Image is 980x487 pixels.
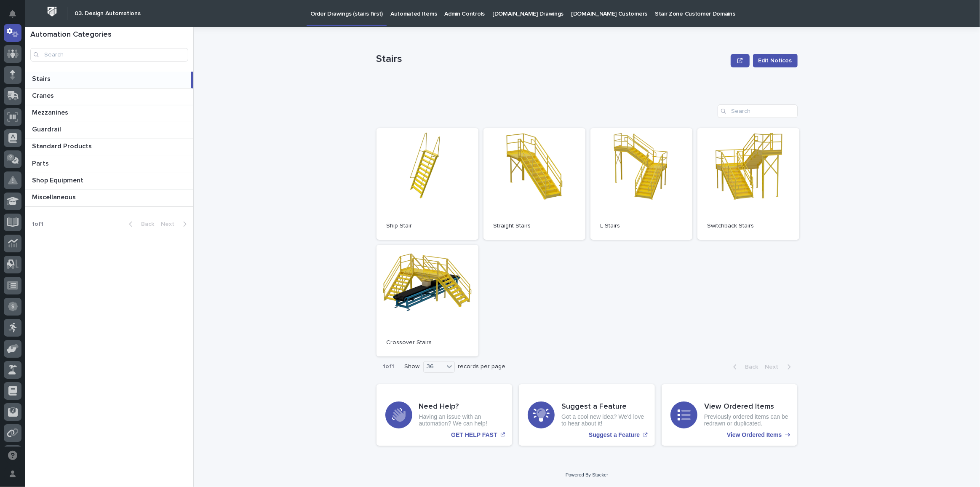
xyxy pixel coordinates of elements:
[158,220,193,228] button: Next
[32,192,77,201] p: Miscellaneous
[32,141,93,150] p: Standard Products
[61,106,107,115] span: Onboarding Call
[25,88,193,105] a: CranesCranes
[32,107,70,117] p: Mezzanines
[762,363,798,371] button: Next
[136,221,154,227] span: Back
[8,47,153,60] p: How can we help?
[25,214,50,235] p: 1 of 1
[566,472,608,477] a: Powered By Stacker
[704,402,789,412] h3: View Ordered Items
[589,431,640,439] p: Suggest a Feature
[25,122,193,139] a: GuardrailGuardrail
[483,128,585,240] a: Straight Stairs
[8,33,153,47] p: Welcome 👋
[424,362,444,371] div: 36
[561,402,646,412] h3: Suggest a Feature
[53,107,59,114] div: 🔗
[458,363,506,370] p: records per page
[451,431,497,439] p: GET HELP FAST
[30,30,188,40] h1: Automation Categories
[4,5,21,23] button: Notifications
[17,106,46,115] span: Help Docs
[377,53,728,65] p: Stairs
[419,413,504,428] p: Having an issue with an automation? We can help!
[387,339,468,346] p: Crossover Stairs
[758,56,792,65] span: Edit Notices
[122,220,158,228] button: Back
[29,130,138,139] div: Start new chat
[561,413,646,428] p: Got a cool new idea? We'd love to hear about it!
[25,72,193,88] a: StairsStairs
[32,175,85,185] p: Shop Equipment
[377,245,478,356] a: Crossover Stairs
[662,384,798,446] a: View Ordered Items
[8,8,25,25] img: Stacker
[377,128,478,240] a: Ship Stair
[84,156,102,162] span: Pylon
[59,155,102,162] a: Powered byPylon
[49,103,111,118] a: 🔗Onboarding Call
[419,402,504,412] h3: Need Help?
[32,124,63,134] p: Guardrail
[143,133,153,143] button: Start new chat
[30,48,188,62] input: Search
[8,107,15,114] div: 📖
[25,139,193,156] a: Standard ProductsStandard Products
[75,10,141,17] h2: 03. Design Automations
[718,104,798,118] input: Search
[387,222,468,230] p: Ship Stair
[704,413,789,428] p: Previously ordered items can be redrawn or duplicated.
[708,222,789,230] p: Switchback Stairs
[753,54,798,67] button: Edit Notices
[590,128,692,240] a: L Stairs
[519,384,655,446] a: Suggest a Feature
[161,221,179,227] span: Next
[765,364,784,370] span: Next
[727,431,782,439] p: View Ordered Items
[25,156,193,173] a: PartsParts
[32,158,51,168] p: Parts
[32,90,56,100] p: Cranes
[377,356,401,377] p: 1 of 1
[697,128,799,240] a: Switchback Stairs
[25,173,193,190] a: Shop EquipmentShop Equipment
[11,10,21,24] div: Notifications
[8,130,24,145] img: 1736555164131-43832dd5-751b-4058-ba23-39d91318e5a0
[25,105,193,122] a: MezzaninesMezzanines
[32,73,52,83] p: Stairs
[4,447,21,464] button: Open support chat
[29,139,118,145] div: We're offline, we will be back soon!
[494,222,575,230] p: Straight Stairs
[740,364,758,370] span: Back
[726,363,762,371] button: Back
[405,363,420,370] p: Show
[5,103,49,118] a: 📖Help Docs
[377,384,513,446] a: GET HELP FAST
[601,222,682,230] p: L Stairs
[44,4,60,19] img: Workspace Logo
[25,190,193,207] a: MiscellaneousMiscellaneous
